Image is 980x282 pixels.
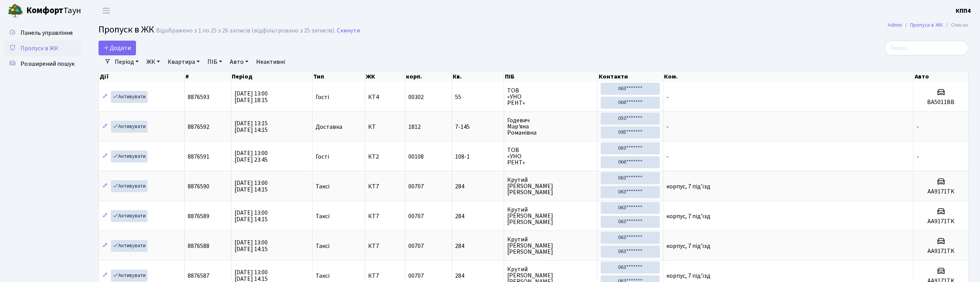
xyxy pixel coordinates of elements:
[507,87,594,106] span: ТОВ «УНО РЕНТ»
[316,94,329,100] span: Гості
[666,123,669,131] span: -
[234,209,268,224] span: [DATE] 13:00 [DATE] 14:15
[368,94,402,100] span: КТ4
[455,243,501,249] span: 284
[111,180,148,192] a: Активувати
[234,238,268,253] span: [DATE] 13:00 [DATE] 14:15
[316,273,329,279] span: Таксі
[188,93,209,101] span: 8876593
[408,93,424,101] span: 00302
[910,21,943,29] a: Пропуск в ЖК
[111,121,148,133] a: Активувати
[188,182,209,191] span: 8876590
[876,17,980,33] nav: breadcrumb
[4,56,81,72] a: Розширений пошук
[188,212,209,220] span: 8876589
[368,154,402,160] span: КТ2
[112,55,142,68] a: Період
[234,119,268,134] span: [DATE] 13:15 [DATE] 14:15
[313,71,365,82] th: Тип
[165,55,203,68] a: Квартира
[227,55,251,68] a: Авто
[111,210,148,222] a: Активувати
[99,41,136,55] a: Додати
[666,272,710,280] span: корпус, 7 під'їзд
[455,183,501,190] span: 284
[917,218,965,225] h5: AA9171TK
[4,41,81,56] a: Пропуск в ЖК
[97,4,116,17] button: Переключити навігацію
[917,99,965,106] h5: ВА5011ВВ
[507,147,594,166] span: ТОВ «УНО РЕНТ»
[111,270,148,282] a: Активувати
[917,248,965,255] h5: AA9171TK
[507,207,594,225] span: Крутий [PERSON_NAME] [PERSON_NAME]
[943,21,968,29] li: Список
[316,243,329,249] span: Таксі
[917,123,919,131] span: -
[452,71,504,82] th: Кв.
[455,154,501,160] span: 108-1
[455,213,501,219] span: 284
[99,23,154,36] span: Пропуск в ЖК
[204,55,225,68] a: ПІБ
[408,182,424,191] span: 00707
[507,117,594,136] span: Годевич Мар'яна Романівна
[26,4,63,17] b: Комфорт
[885,41,968,55] input: Пошук...
[316,183,329,190] span: Таксі
[408,272,424,280] span: 00707
[185,71,231,82] th: #
[188,272,209,280] span: 8876587
[408,152,424,161] span: 00108
[4,25,81,41] a: Панель управління
[666,212,710,220] span: корпус, 7 під'їзд
[455,124,501,130] span: 7-145
[26,4,81,17] span: Таун
[408,242,424,250] span: 00707
[455,94,501,100] span: 55
[231,71,312,82] th: Період
[956,6,971,15] a: КПП4
[20,29,73,37] span: Панель управління
[316,124,342,130] span: Доставка
[188,242,209,250] span: 8876588
[8,3,23,19] img: logo.png
[666,152,669,161] span: -
[507,177,594,195] span: Крутий [PERSON_NAME] [PERSON_NAME]
[917,152,919,161] span: -
[368,213,402,219] span: КТ7
[888,21,902,29] a: Admin
[20,60,75,68] span: Розширений пошук
[914,71,969,82] th: Авто
[188,152,209,161] span: 8876591
[156,27,335,34] div: Відображено з 1 по 25 з 26 записів (відфільтровано з 25 записів).
[666,242,710,250] span: корпус, 7 під'їзд
[408,123,421,131] span: 1812
[365,71,405,82] th: ЖК
[917,188,965,195] h5: AA9171TK
[234,179,268,194] span: [DATE] 13:00 [DATE] 14:15
[663,71,914,82] th: Ком.
[405,71,452,82] th: корп.
[111,91,148,103] a: Активувати
[337,27,360,34] a: Скинути
[666,93,669,101] span: -
[368,273,402,279] span: КТ7
[234,89,268,104] span: [DATE] 13:00 [DATE] 18:15
[316,213,329,219] span: Таксі
[104,44,131,52] span: Додати
[368,124,402,130] span: КТ
[455,273,501,279] span: 284
[368,183,402,190] span: КТ7
[111,240,148,252] a: Активувати
[598,71,663,82] th: Контакти
[507,236,594,255] span: Крутий [PERSON_NAME] [PERSON_NAME]
[666,182,710,191] span: корпус, 7 під'їзд
[111,150,148,162] a: Активувати
[316,154,329,160] span: Гості
[188,123,209,131] span: 8876592
[234,149,268,164] span: [DATE] 13:00 [DATE] 23:45
[253,55,288,68] a: Неактивні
